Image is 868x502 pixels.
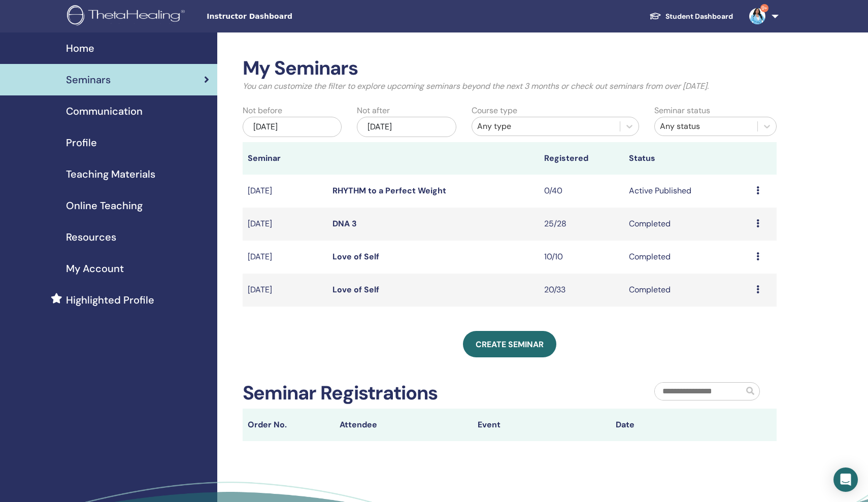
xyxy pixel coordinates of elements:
span: Teaching Materials [66,166,155,182]
span: Communication [66,104,143,119]
span: Seminars [66,72,111,87]
img: default.jpg [749,8,765,24]
td: 10/10 [539,241,624,274]
img: graduation-cap-white.svg [649,12,661,20]
div: [DATE] [243,117,342,137]
span: Highlighted Profile [66,292,154,308]
span: Profile [66,135,97,150]
span: Create seminar [476,339,544,350]
td: [DATE] [243,241,327,274]
td: Completed [624,274,751,307]
th: Event [473,409,611,441]
a: Create seminar [463,331,556,357]
label: Course type [472,105,517,117]
th: Registered [539,142,624,175]
th: Attendee [335,409,473,441]
th: Order No. [243,409,335,441]
div: Any type [477,120,615,132]
a: Love of Self [332,284,379,295]
div: Open Intercom Messenger [833,467,858,492]
a: RHYTHM to a Perfect Weight [332,185,446,196]
a: Student Dashboard [641,7,741,26]
td: [DATE] [243,208,327,241]
td: Completed [624,241,751,274]
h2: My Seminars [243,57,777,80]
span: Home [66,41,94,56]
a: Love of Self [332,251,379,262]
td: [DATE] [243,274,327,307]
td: 20/33 [539,274,624,307]
td: Active Published [624,175,751,208]
td: Completed [624,208,751,241]
span: Online Teaching [66,198,143,213]
label: Not after [357,105,390,117]
div: [DATE] [357,117,456,137]
td: [DATE] [243,175,327,208]
span: Resources [66,229,116,245]
th: Seminar [243,142,327,175]
td: 25/28 [539,208,624,241]
label: Not before [243,105,282,117]
td: 0/40 [539,175,624,208]
div: Any status [660,120,752,132]
a: DNA 3 [332,218,357,229]
span: My Account [66,261,124,276]
img: logo.png [67,5,188,28]
th: Status [624,142,751,175]
span: Instructor Dashboard [207,11,359,22]
th: Date [611,409,749,441]
span: 9+ [760,4,769,12]
label: Seminar status [654,105,710,117]
p: You can customize the filter to explore upcoming seminars beyond the next 3 months or check out s... [243,80,777,92]
h2: Seminar Registrations [243,382,438,405]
